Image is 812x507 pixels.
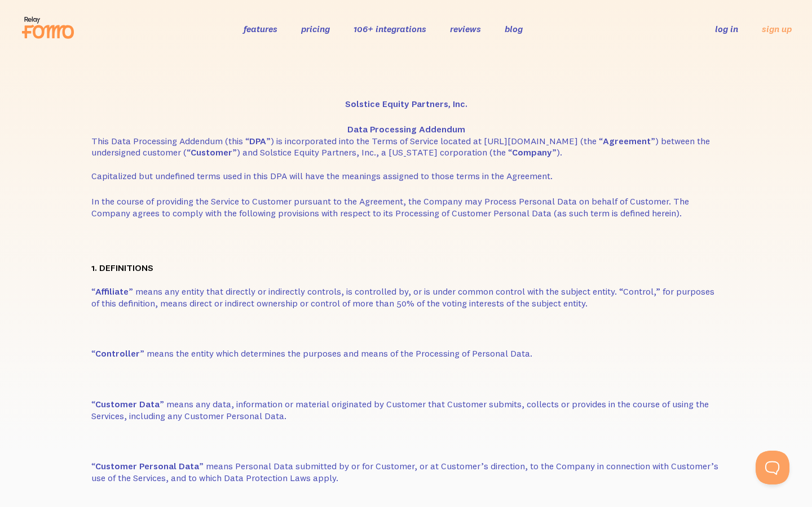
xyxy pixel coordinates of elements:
[603,135,651,146] strong: Agreement
[354,23,426,34] a: 106+ integrations
[95,348,140,359] strong: Controller
[244,23,277,34] a: features
[91,286,714,309] span: “ ” means any entity that directly or indirectly controls, is controlled by, or is under common c...
[762,23,792,35] a: sign up
[505,23,523,34] a: blog
[95,460,199,472] strong: Customer Personal Data
[450,23,481,34] a: reviews
[191,146,232,158] strong: Customer
[512,146,552,158] strong: Company
[91,195,689,219] span: In the course of providing the Service to Customer pursuant to the Agreement, the Company may Pro...
[95,286,129,297] strong: Affiliate
[91,398,709,421] span: “ ” means any data, information or material originated by Customer that Customer submits, collect...
[95,398,160,410] strong: Customer Data
[715,23,738,34] a: log in
[345,98,467,109] strong: Solstice Equity Partners, Inc.
[91,348,532,359] span: “ ” means the entity which determines the purposes and means of the Processing of Personal Data.
[756,451,789,484] iframe: Help Scout Beacon - Open
[91,262,153,273] strong: 1. DEFINITIONS
[347,123,465,135] strong: Data Processing Addendum
[91,135,710,181] span: This Data Processing Addendum (this “ ”) is incorporated into the Terms of Service located at [UR...
[301,23,330,34] a: pricing
[91,460,718,483] span: “ ” means Personal Data submitted by or for Customer, or at Customer’s direction, to the Company ...
[249,135,266,146] strong: DPA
